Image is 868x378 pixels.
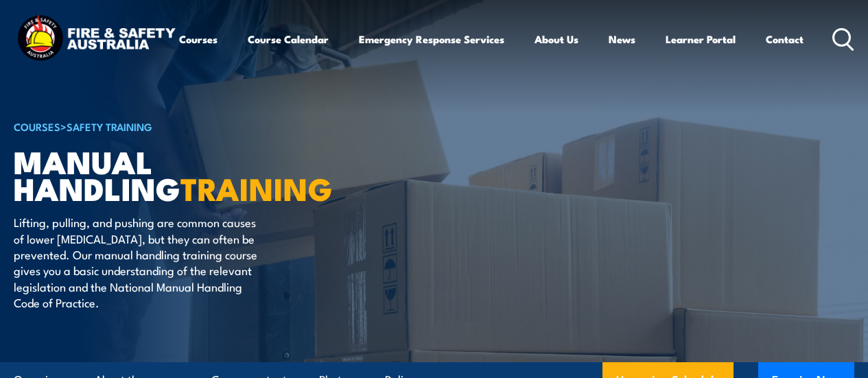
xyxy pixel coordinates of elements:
a: Contact [766,23,804,56]
h6: > [14,118,353,134]
a: Courses [179,23,218,56]
a: News [609,23,635,56]
a: Course Calendar [248,23,329,56]
strong: TRAINING [180,164,333,211]
a: Learner Portal [666,23,736,56]
h1: Manual Handling [14,147,353,201]
a: COURSES [14,119,60,134]
p: Lifting, pulling, and pushing are common causes of lower [MEDICAL_DATA], but they can often be pr... [14,214,264,310]
a: About Us [535,23,578,56]
a: Emergency Response Services [359,23,504,56]
a: Safety Training [67,119,152,134]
